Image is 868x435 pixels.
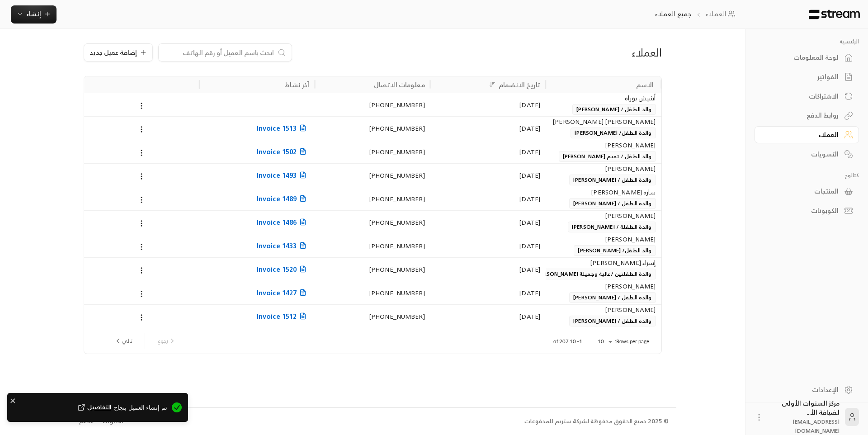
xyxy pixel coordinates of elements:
[615,338,650,345] p: Rows per page:
[755,87,859,105] a: الاشتراكات
[320,93,425,116] div: [PHONE_NUMBER]
[551,234,656,244] div: [PERSON_NAME]
[487,79,498,90] button: Sort
[553,338,582,345] p: 1–10 of 207
[257,170,309,181] span: Invoice 1493
[76,403,111,412] button: التفاصيل
[755,145,859,163] a: التسويات
[766,187,839,196] div: المنتجات
[436,117,540,140] div: [DATE]
[257,193,309,204] span: Invoice 1489
[766,72,839,81] div: الفواتير
[755,107,859,124] a: روابط الدفع
[84,43,153,61] button: إضافة عميل جديد
[374,79,425,90] div: معلومات الاتصال
[164,47,274,57] input: ابحث باسم العميل أو رقم الهاتف
[257,311,309,322] span: Invoice 1512
[110,333,136,349] button: next page
[766,385,839,394] div: الإعدادات
[755,49,859,66] a: لوحة المعلومات
[655,9,692,19] p: جميع العملاء
[257,264,309,275] span: Invoice 1520
[766,111,839,120] div: روابط الدفع
[551,187,656,197] div: ساره [PERSON_NAME]
[551,281,656,291] div: [PERSON_NAME]
[551,258,656,268] div: إسراء [PERSON_NAME]
[766,150,839,159] div: التسويات
[551,93,656,103] div: أشيش بوراه
[524,417,669,426] div: © 2025 جميع الحقوق محفوظة لشركة ستريم للمدفوعات.
[257,287,309,298] span: Invoice 1427
[257,217,309,228] span: Invoice 1486
[571,128,656,138] span: والدة الطفل/ [PERSON_NAME]
[436,187,540,210] div: [DATE]
[257,146,309,157] span: Invoice 1502
[320,164,425,187] div: [PHONE_NUMBER]
[568,222,656,232] span: والدة الطفلة / [PERSON_NAME]
[574,245,656,256] span: والد الطفل/ [PERSON_NAME]
[257,240,309,251] span: Invoice 1433
[551,305,656,315] div: [PERSON_NAME]
[551,211,656,221] div: [PERSON_NAME]
[320,211,425,234] div: [PHONE_NUMBER]
[705,9,738,19] a: العملاء
[755,38,859,45] p: الرئيسية
[755,381,859,398] a: الإعدادات
[551,164,656,174] div: [PERSON_NAME]
[475,45,661,60] div: العملاء
[559,151,656,162] span: والد الطفل / تميم [PERSON_NAME]
[436,305,540,328] div: [DATE]
[320,140,425,163] div: [PHONE_NUMBER]
[636,79,654,90] div: الاسم
[436,93,540,116] div: [DATE]
[551,117,656,127] div: [PERSON_NAME] [PERSON_NAME]
[572,104,656,115] span: والد الطفل / [PERSON_NAME]
[436,258,540,281] div: [DATE]
[766,53,839,62] div: لوحة المعلومات
[320,305,425,328] div: [PHONE_NUMBER]
[285,79,309,90] div: آخر نشاط
[755,183,859,200] a: المنتجات
[808,9,861,19] img: Logo
[14,403,167,413] span: تم إنشاء العميل بنجاح
[655,9,739,19] nav: breadcrumb
[436,211,540,234] div: [DATE]
[755,68,859,86] a: الفواتير
[436,140,540,163] div: [DATE]
[10,396,16,405] button: close
[320,258,425,281] div: [PHONE_NUMBER]
[766,130,839,139] div: العملاء
[436,234,540,257] div: [DATE]
[320,281,425,304] div: [PHONE_NUMBER]
[755,126,859,144] a: العملاء
[755,202,859,220] a: الكوبونات
[436,281,540,304] div: [DATE]
[569,175,656,185] span: والدة الطفل / [PERSON_NAME]
[320,234,425,257] div: [PHONE_NUMBER]
[766,206,839,215] div: الكوبونات
[769,399,840,435] div: مركز السنوات الأولى لضيافة الأ...
[320,117,425,140] div: [PHONE_NUMBER]
[755,172,859,179] p: كتالوج
[257,123,309,134] span: Invoice 1513
[569,316,656,326] span: والده الطفل / [PERSON_NAME]
[766,92,839,101] div: الاشتراكات
[531,269,656,279] span: والدة الطفلتين /عالية وجميلة [PERSON_NAME]
[436,164,540,187] div: [DATE]
[569,292,656,303] span: والدة الطفل / [PERSON_NAME]
[569,198,656,209] span: والدة الطفل / [PERSON_NAME]
[593,336,615,347] div: 10
[320,187,425,210] div: [PHONE_NUMBER]
[90,49,137,56] span: إضافة عميل جديد
[499,79,541,90] div: تاريخ الانضمام
[11,5,57,24] button: إنشاء
[26,8,41,19] span: إنشاء
[551,140,656,150] div: [PERSON_NAME]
